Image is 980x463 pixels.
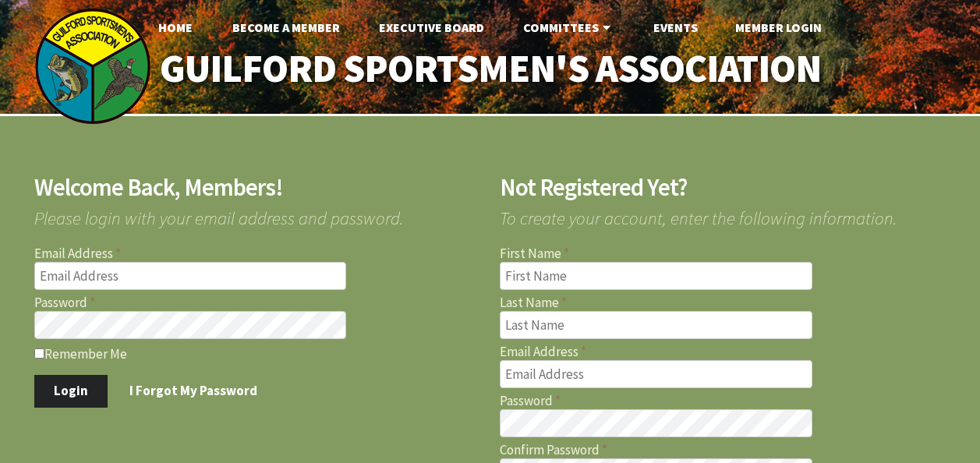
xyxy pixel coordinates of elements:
input: Email Address [500,360,812,388]
label: Password [500,394,946,408]
span: Please login with your email address and password. [34,200,481,227]
img: logo_sm.png [34,8,151,125]
a: Events [641,12,710,43]
label: Confirm Password [500,444,946,457]
a: Guilford Sportsmen's Association [126,36,854,102]
label: Password [34,296,481,309]
label: Email Address [500,345,946,359]
h2: Welcome Back, Members! [34,175,481,200]
button: Login [34,375,108,408]
a: I Forgot My Password [110,375,278,408]
span: To create your account, enter the following information. [500,200,946,227]
a: Member Login [723,12,834,43]
a: Executive Board [366,12,497,43]
input: First Name [500,262,812,290]
a: Home [146,12,205,43]
input: Email Address [34,262,347,290]
label: Email Address [34,247,481,260]
a: Committees [511,12,627,43]
input: Last Name [500,311,812,339]
a: Become A Member [220,12,352,43]
h2: Not Registered Yet? [500,175,946,200]
label: First Name [500,247,946,260]
label: Last Name [500,296,946,309]
label: Remember Me [34,345,481,361]
input: Remember Me [34,348,44,359]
